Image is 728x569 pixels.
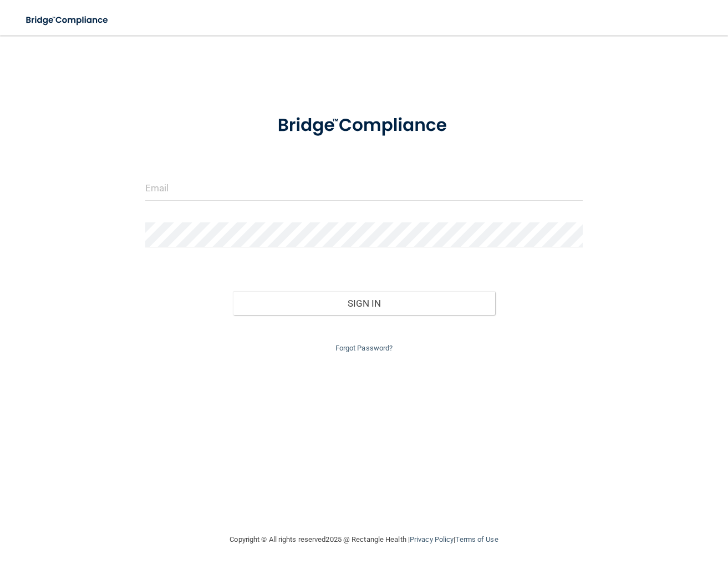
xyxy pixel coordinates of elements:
[259,102,470,149] img: bridge_compliance_login_screen.278c3ca4.svg
[455,535,498,543] a: Terms of Use
[17,9,119,32] img: bridge_compliance_login_screen.278c3ca4.svg
[335,344,393,352] a: Forgot Password?
[233,291,495,316] button: Sign In
[410,535,454,543] a: Privacy Policy
[145,176,583,201] input: Email
[162,522,567,557] div: Copyright © All rights reserved 2025 @ Rectangle Health | |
